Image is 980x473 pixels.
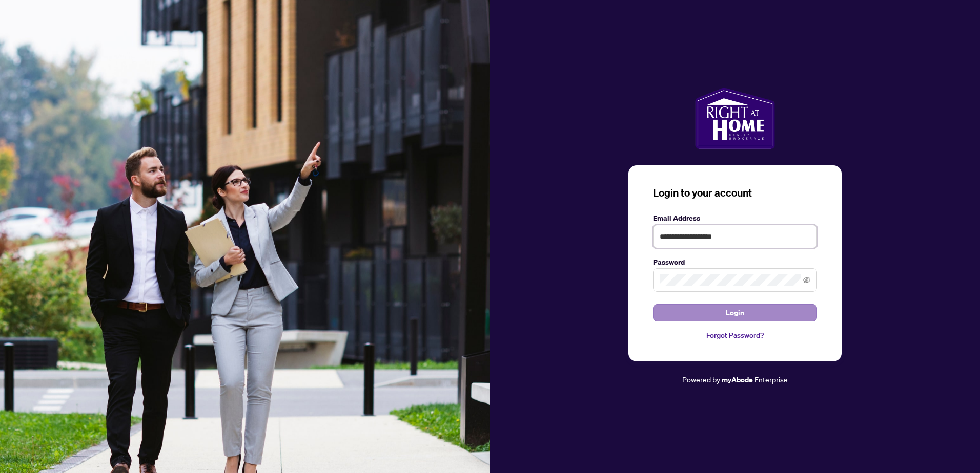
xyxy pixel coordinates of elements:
label: Password [653,256,817,268]
span: Powered by [682,375,720,384]
h3: Login to your account [653,186,817,200]
span: Enterprise [754,375,788,384]
span: Login [726,305,744,321]
span: eye-invisible [803,276,810,284]
img: ma-logo [695,88,774,149]
a: myAbode [722,374,753,385]
a: Forgot Password? [653,330,817,341]
label: Email Address [653,212,817,224]
button: Login [653,304,817,321]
